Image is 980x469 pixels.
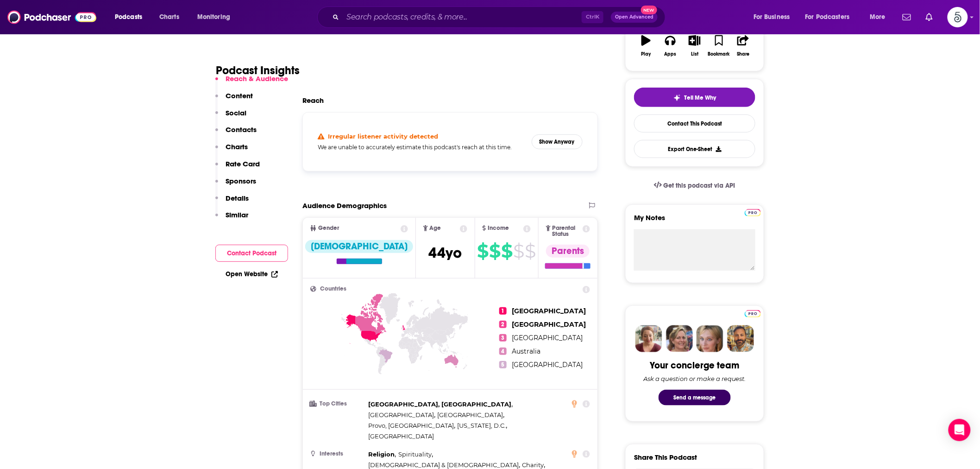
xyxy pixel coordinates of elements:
button: open menu [863,10,897,25]
a: Pro website [745,309,761,317]
div: Search podcasts, credits, & more... [326,6,674,28]
button: List [683,29,707,63]
h4: Irregular listener activity detected [328,133,439,140]
span: [GEOGRAPHIC_DATA] [512,320,586,329]
p: Contacts [226,125,257,134]
button: Open AdvancedNew [611,12,658,23]
h3: Share This Podcast [634,453,697,462]
span: New [641,6,658,14]
label: My Notes [634,213,755,229]
span: Ctrl K [582,11,603,23]
span: Charity [522,461,544,469]
a: Show notifications dropdown [899,9,915,25]
button: Share [731,29,755,63]
img: Jon Profile [727,325,754,352]
button: Contact Podcast [215,245,288,262]
span: [GEOGRAPHIC_DATA] [512,334,583,342]
span: , [368,410,435,420]
img: User Profile [948,7,968,27]
span: [GEOGRAPHIC_DATA] [368,432,434,440]
p: Sponsors [226,177,256,185]
div: Share [737,51,749,57]
span: Logged in as Spiral5-G2 [948,7,968,27]
img: Sydney Profile [635,325,662,352]
button: Charts [215,142,248,159]
span: 2 [499,321,507,328]
h2: Audience Demographics [302,201,387,210]
button: Play [634,29,658,63]
span: Charts [159,11,179,24]
span: 5 [499,361,507,368]
button: Send a message [659,390,731,406]
button: Show profile menu [948,7,968,27]
img: Podchaser Pro [745,209,761,216]
div: Your concierge team [650,360,740,371]
span: [DEMOGRAPHIC_DATA] & [DEMOGRAPHIC_DATA] [368,461,519,469]
span: , [398,449,433,460]
span: 3 [499,334,507,342]
h5: We are unable to accurately estimate this podcast's reach at this time. [318,144,524,151]
button: open menu [108,10,154,25]
button: open menu [191,10,242,25]
a: Get this podcast via API [647,174,743,197]
button: open menu [747,10,802,25]
span: $ [490,244,501,259]
h3: Interests [310,451,364,457]
button: Similar [215,210,248,228]
button: Details [215,194,249,211]
span: , [368,399,513,410]
p: Reach & Audience [226,74,288,83]
span: , [458,420,508,431]
button: tell me why sparkleTell Me Why [634,88,755,107]
div: Play [641,51,651,57]
img: Jules Profile [697,325,723,352]
span: Religion [368,450,395,458]
a: Contact This Podcast [634,114,755,133]
button: Social [215,108,246,126]
div: Bookmark [708,51,730,57]
div: [DEMOGRAPHIC_DATA] [305,240,413,253]
span: Podcasts [115,11,142,24]
span: $ [525,244,536,259]
img: Podchaser - Follow, Share and Rate Podcasts [7,8,96,26]
span: 44 yo [428,244,462,262]
div: Open Intercom Messenger [949,419,971,441]
button: Content [215,91,253,108]
button: Rate Card [215,159,260,177]
span: , [368,449,396,460]
img: Barbara Profile [666,325,693,352]
p: Content [226,91,253,100]
span: For Business [754,11,790,24]
span: Spirituality [398,450,432,458]
span: $ [514,244,524,259]
span: $ [502,244,513,259]
button: Bookmark [707,29,731,63]
div: Ask a question or make a request. [643,375,746,382]
a: Open Website [226,270,278,278]
span: [GEOGRAPHIC_DATA], [GEOGRAPHIC_DATA] [368,400,511,408]
span: For Podcasters [805,11,850,24]
p: Charts [226,142,248,151]
button: Export One-Sheet [634,140,755,158]
span: More [870,11,886,24]
p: Rate Card [226,159,260,168]
span: [GEOGRAPHIC_DATA] [368,411,434,418]
img: tell me why sparkle [673,94,681,101]
button: Sponsors [215,177,256,194]
div: Parents [546,245,590,258]
div: Apps [665,51,677,57]
span: , [368,420,455,431]
span: , [438,410,505,420]
span: [GEOGRAPHIC_DATA] [512,361,583,369]
span: Open Advanced [615,15,653,19]
img: Podchaser Pro [745,310,761,317]
span: Gender [318,225,339,231]
a: Charts [153,10,185,25]
a: Show notifications dropdown [922,9,936,25]
span: [GEOGRAPHIC_DATA] [438,411,503,418]
button: Apps [658,29,682,63]
span: [GEOGRAPHIC_DATA] [512,307,586,315]
button: open menu [799,10,863,25]
span: Tell Me Why [685,94,716,101]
